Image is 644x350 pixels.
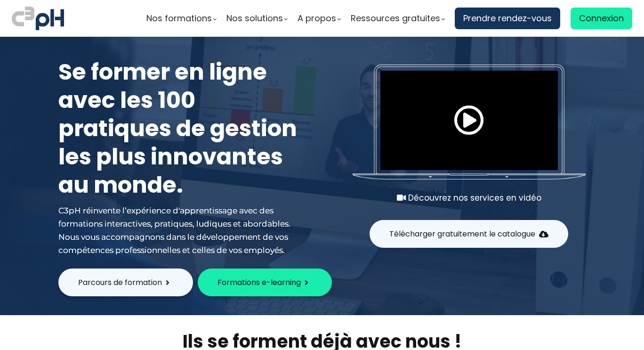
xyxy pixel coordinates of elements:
div: Découvrez nos services en vidéo [353,191,586,204]
iframe: chat widget [5,329,101,350]
div: C3pH réinvente l’expérience d'apprentissage avec des formations interactives, pratiques, ludiques... [58,204,303,257]
span: Parcours de formation [78,277,162,288]
span: Ressources gratuites [351,11,440,25]
span: Télécharger gratuitement le catalogue [389,228,535,240]
button: Parcours de formation [58,269,193,296]
h1: Se former en ligne avec les 100 pratiques de gestion les plus innovantes au monde. [58,58,303,199]
span: Nos solutions [226,11,283,25]
span: Prendre rendez-vous [463,11,552,25]
span: Connexion [579,11,624,25]
img: logo C3PH [12,5,64,32]
a: Prendre rendez-vous [455,8,560,29]
span: Formations e-learning [217,277,301,288]
span: A propos [298,11,336,25]
a: Connexion [571,8,632,29]
button: Télécharger gratuitement le catalogue [370,220,568,248]
span: Nos formations [146,11,212,25]
button: Formations e-learning [198,269,332,296]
